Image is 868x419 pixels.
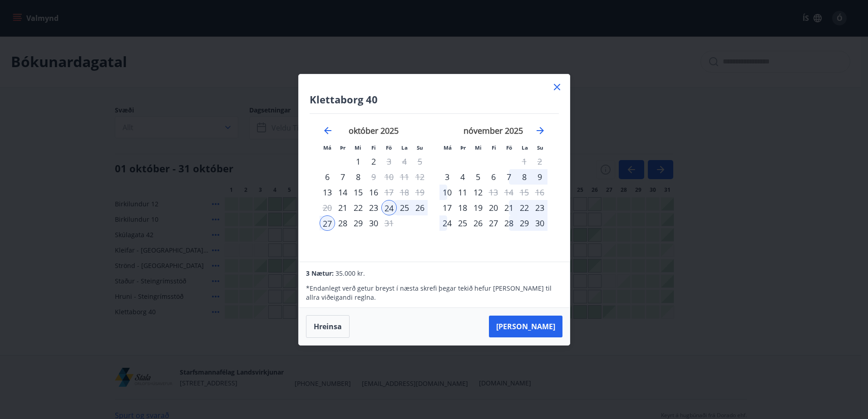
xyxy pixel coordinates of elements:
[517,154,532,169] td: Not available. laugardagur, 1. nóvember 2025
[486,169,501,185] div: 6
[444,144,452,151] small: Má
[310,93,559,106] h4: Klettaborg 40
[310,114,559,251] div: Calendar
[323,144,331,151] small: Má
[306,269,334,278] span: 3 Nætur:
[486,200,501,215] td: Choose fimmtudagur, 20. nóvember 2025 as your check-in date. It’s available.
[522,144,528,151] small: La
[366,169,381,185] td: Choose fimmtudagur, 9. október 2025 as your check-in date. It’s available.
[537,144,543,151] small: Su
[455,169,470,185] td: Choose þriðjudagur, 4. nóvember 2025 as your check-in date. It’s available.
[501,185,517,200] td: Not available. föstudagur, 14. nóvember 2025
[381,154,397,169] td: Choose föstudagur, 3. október 2025 as your check-in date. It’s available.
[455,200,470,215] div: 18
[439,169,455,185] td: Choose mánudagur, 3. nóvember 2025 as your check-in date. It’s available.
[532,215,547,231] div: 30
[381,200,397,215] td: Selected as start date. föstudagur, 24. október 2025
[417,144,423,151] small: Su
[397,169,412,185] td: Not available. laugardagur, 11. október 2025
[532,200,547,215] div: 23
[470,185,486,200] td: Choose miðvikudagur, 12. nóvember 2025 as your check-in date. It’s available.
[335,215,350,231] td: Choose þriðjudagur, 28. október 2025 as your check-in date. It’s available.
[397,200,412,215] div: 25
[381,215,397,231] td: Choose föstudagur, 31. október 2025 as your check-in date. It’s available.
[486,200,501,215] div: 20
[320,169,335,185] div: Aðeins innritun í boði
[397,185,412,200] td: Not available. laugardagur, 18. október 2025
[386,144,392,151] small: Fö
[470,185,486,200] div: 12
[350,215,366,231] td: Choose miðvikudagur, 29. október 2025 as your check-in date. It’s available.
[517,200,532,215] td: Choose laugardagur, 22. nóvember 2025 as your check-in date. It’s available.
[366,185,381,200] td: Choose fimmtudagur, 16. október 2025 as your check-in date. It’s available.
[320,200,335,215] td: Not available. mánudagur, 20. október 2025
[501,169,517,185] td: Choose föstudagur, 7. nóvember 2025 as your check-in date. It’s available.
[439,169,455,185] div: Aðeins innritun í boði
[470,215,486,231] td: Choose miðvikudagur, 26. nóvember 2025 as your check-in date. It’s available.
[397,200,412,215] td: Selected. laugardagur, 25. október 2025
[335,200,350,215] td: Choose þriðjudagur, 21. október 2025 as your check-in date. It’s available.
[350,200,366,215] div: 22
[475,144,482,151] small: Mi
[455,185,470,200] td: Choose þriðjudagur, 11. nóvember 2025 as your check-in date. It’s available.
[366,185,381,200] div: 16
[401,144,408,151] small: La
[306,315,350,338] button: Hreinsa
[501,215,517,231] td: Choose föstudagur, 28. nóvember 2025 as your check-in date. It’s available.
[366,215,381,231] td: Choose fimmtudagur, 30. október 2025 as your check-in date. It’s available.
[489,316,562,337] button: [PERSON_NAME]
[439,185,455,200] td: Choose mánudagur, 10. nóvember 2025 as your check-in date. It’s available.
[366,215,381,231] div: 30
[455,185,470,200] div: 11
[320,215,335,231] div: 27
[335,269,365,278] span: 35.000 kr.
[532,215,547,231] td: Choose sunnudagur, 30. nóvember 2025 as your check-in date. It’s available.
[506,144,512,151] small: Fö
[320,185,335,200] div: Aðeins innritun í boði
[350,154,366,169] div: 1
[335,185,350,200] div: 14
[320,185,335,200] td: Choose mánudagur, 13. október 2025 as your check-in date. It’s available.
[412,169,428,185] td: Not available. sunnudagur, 12. október 2025
[532,169,547,185] td: Choose sunnudagur, 9. nóvember 2025 as your check-in date. It’s available.
[350,200,366,215] td: Choose miðvikudagur, 22. október 2025 as your check-in date. It’s available.
[320,169,335,185] td: Choose mánudagur, 6. október 2025 as your check-in date. It’s available.
[501,215,517,231] div: 28
[455,169,470,185] div: 4
[366,154,381,169] div: 2
[517,200,532,215] div: 22
[349,125,399,136] strong: október 2025
[322,125,333,136] div: Move backward to switch to the previous month.
[486,185,501,200] td: Choose fimmtudagur, 13. nóvember 2025 as your check-in date. It’s available.
[350,185,366,200] div: 15
[470,200,486,215] td: Choose miðvikudagur, 19. nóvember 2025 as your check-in date. It’s available.
[412,200,428,215] td: Selected. sunnudagur, 26. október 2025
[439,200,455,215] div: Aðeins innritun í boði
[535,125,546,136] div: Move forward to switch to the next month.
[517,215,532,231] div: 29
[335,169,350,185] td: Choose þriðjudagur, 7. október 2025 as your check-in date. It’s available.
[486,169,501,185] td: Choose fimmtudagur, 6. nóvember 2025 as your check-in date. It’s available.
[381,185,397,200] td: Choose föstudagur, 17. október 2025 as your check-in date. It’s available.
[470,169,486,185] div: 5
[350,169,366,185] div: 8
[486,215,501,231] div: 27
[381,185,397,200] div: Aðeins útritun í boði
[486,185,501,200] div: Aðeins útritun í boði
[455,215,470,231] td: Choose þriðjudagur, 25. nóvember 2025 as your check-in date. It’s available.
[501,169,517,185] div: 7
[470,215,486,231] div: 26
[517,169,532,185] td: Choose laugardagur, 8. nóvember 2025 as your check-in date. It’s available.
[381,215,397,231] div: Aðeins útritun í boði
[486,215,501,231] td: Choose fimmtudagur, 27. nóvember 2025 as your check-in date. It’s available.
[470,200,486,215] div: 19
[517,185,532,200] td: Not available. laugardagur, 15. nóvember 2025
[350,169,366,185] td: Choose miðvikudagur, 8. október 2025 as your check-in date. It’s available.
[366,200,381,215] td: Choose fimmtudagur, 23. október 2025 as your check-in date. It’s available.
[350,154,366,169] td: Choose miðvikudagur, 1. október 2025 as your check-in date. It’s available.
[371,144,376,151] small: Fi
[306,284,562,302] p: * Endanlegt verð getur breyst í næsta skrefi þegar tekið hefur [PERSON_NAME] til allra viðeigandi...
[366,200,381,215] div: 23
[335,185,350,200] td: Choose þriðjudagur, 14. október 2025 as your check-in date. It’s available.
[439,215,455,231] div: 24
